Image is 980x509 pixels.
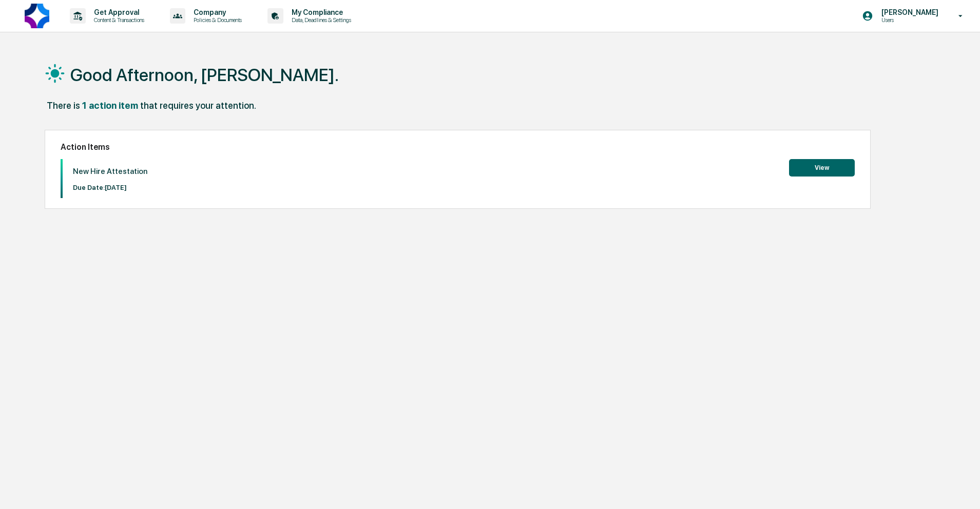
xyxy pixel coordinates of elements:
p: Get Approval [86,8,149,16]
button: View [789,159,855,177]
h2: Action Items [61,142,854,152]
div: 1 action item [82,100,138,111]
p: Content & Transactions [86,16,149,24]
p: Company [185,8,247,16]
p: My Compliance [283,8,356,16]
p: Users [873,16,944,24]
p: Due Date: [DATE] [73,184,147,191]
div: There is [47,100,80,111]
div: that requires your attention. [140,100,256,111]
p: Policies & Documents [185,16,247,24]
h1: Good Afternoon, [PERSON_NAME]. [70,65,339,85]
p: New Hire Attestation [73,167,147,176]
img: logo [25,4,49,28]
p: [PERSON_NAME] [873,8,944,16]
p: Data, Deadlines & Settings [283,16,356,24]
a: View [789,162,855,172]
